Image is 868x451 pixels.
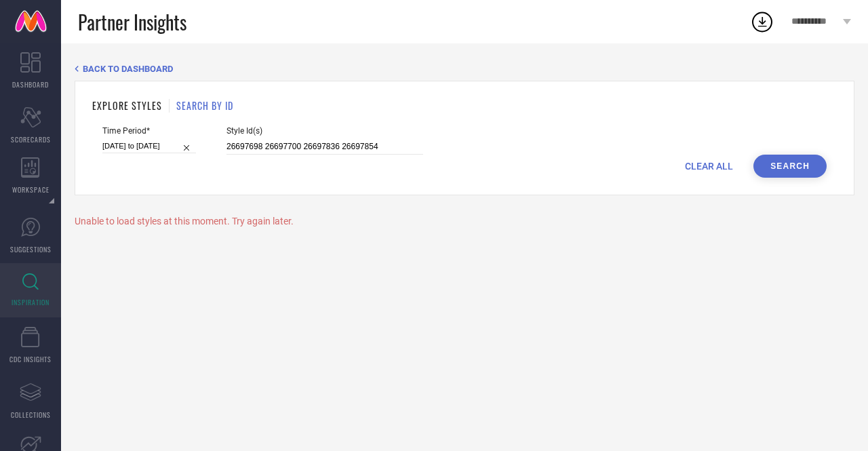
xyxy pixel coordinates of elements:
span: CLEAR ALL [685,161,733,172]
span: SUGGESTIONS [10,244,52,254]
span: COLLECTIONS [11,410,51,420]
span: DASHBOARD [12,79,49,90]
div: Unable to load styles at this moment. Try again later. [75,216,854,227]
span: BACK TO DASHBOARD [83,64,173,74]
span: INSPIRATION [12,297,50,307]
div: Open download list [750,9,774,34]
h1: EXPLORE STYLES [92,98,162,113]
span: CDC INSIGHTS [9,354,52,364]
h1: SEARCH BY ID [176,98,233,113]
span: Style Id(s) [226,126,423,136]
span: Partner Insights [78,8,186,36]
div: Back TO Dashboard [75,64,854,74]
span: Time Period* [102,126,196,136]
span: SCORECARDS [11,134,51,144]
input: Enter comma separated style ids e.g. 12345, 67890 [226,139,423,155]
input: Select time period [102,139,196,153]
button: Search [753,155,827,178]
span: WORKSPACE [12,184,50,195]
